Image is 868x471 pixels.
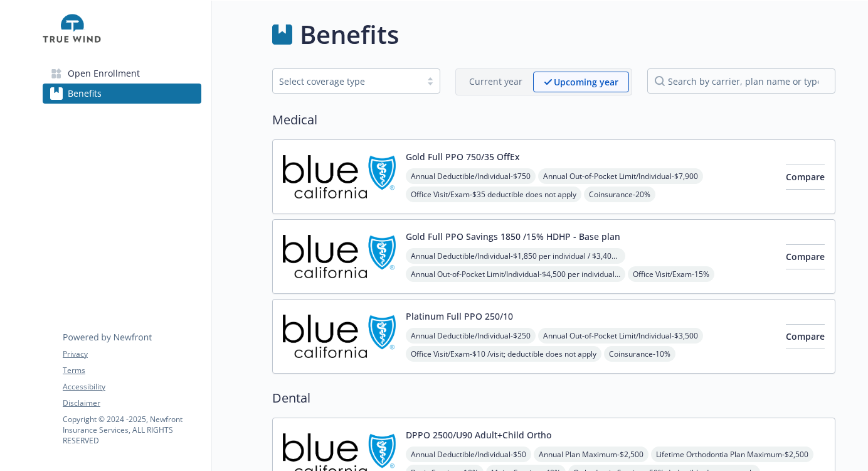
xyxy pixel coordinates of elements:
[458,72,533,92] span: Current year
[628,266,714,282] span: Office Visit/Exam - 15%
[279,75,415,88] div: Select coverage type
[786,165,825,190] button: Compare
[786,330,825,342] span: Compare
[786,244,825,269] button: Compare
[63,381,201,392] a: Accessibility
[534,447,648,462] span: Annual Plan Maximum - $2,500
[63,349,201,360] a: Privacy
[283,230,396,283] img: Blue Shield of California carrier logo
[651,447,813,462] span: Lifetime Orthodontia Plan Maximum - $2,500
[406,187,581,202] span: Office Visit/Exam - $35 deductible does not apply
[406,447,531,462] span: Annual Deductible/Individual - $50
[272,111,835,129] h2: Medical
[406,346,601,362] span: Office Visit/Exam - $10 /visit; deductible does not apply
[604,346,675,362] span: Coinsurance - 10%
[406,150,520,163] button: Gold Full PPO 750/35 OffEx
[538,168,703,184] span: Annual Out-of-Pocket Limit/Individual - $7,900
[406,266,625,282] span: Annual Out-of-Pocket Limit/Individual - $4,500 per individual / $4,500 per family member
[538,328,703,344] span: Annual Out-of-Pocket Limit/Individual - $3,500
[406,248,625,264] span: Annual Deductible/Individual - $1,850 per individual / $3,400 per family member
[63,398,201,409] a: Disclaimer
[68,63,140,84] span: Open Enrollment
[786,251,825,263] span: Compare
[43,84,201,104] a: Benefits
[406,310,513,323] button: Platinum Full PPO 250/10
[406,428,551,441] button: DPPO 2500/U90 Adult+Child Ortho
[68,84,102,104] span: Benefits
[406,168,536,184] span: Annual Deductible/Individual - $750
[406,230,620,243] button: Gold Full PPO Savings 1850 /15% HDHP - Base plan
[63,365,201,376] a: Terms
[43,63,201,84] a: Open Enrollment
[283,150,396,203] img: Blue Shield of California carrier logo
[469,75,522,88] p: Current year
[272,389,835,408] h2: Dental
[406,328,536,344] span: Annual Deductible/Individual - $250
[554,75,618,89] p: Upcoming year
[283,310,396,363] img: Blue Shield of California carrier logo
[786,324,825,349] button: Compare
[300,16,399,53] h1: Benefits
[786,171,825,183] span: Compare
[63,414,201,446] p: Copyright © 2024 - 2025 , Newfront Insurance Services, ALL RIGHTS RESERVED
[584,187,655,202] span: Coinsurance - 20%
[647,68,835,94] input: search by carrier, plan name or type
